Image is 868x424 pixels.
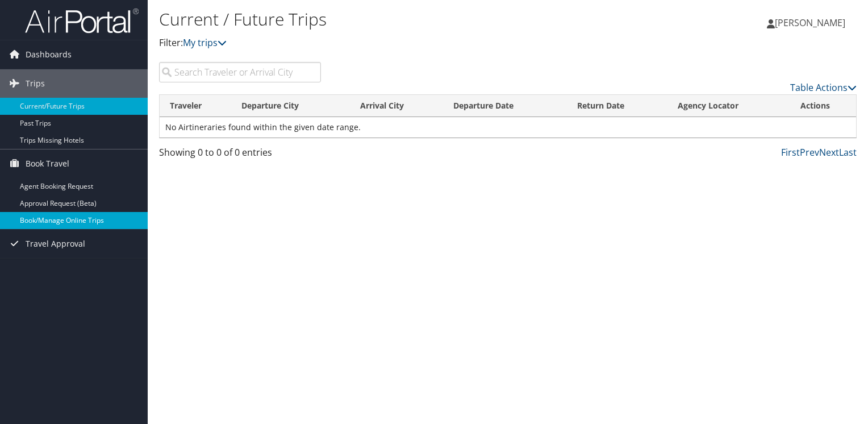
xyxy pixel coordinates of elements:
th: Agency Locator: activate to sort column ascending [667,95,790,117]
th: Actions [790,95,856,117]
th: Return Date: activate to sort column ascending [567,95,667,117]
span: Trips [26,69,45,98]
img: airportal-logo.png [25,7,139,34]
a: First [781,146,800,159]
th: Arrival City: activate to sort column ascending [350,95,443,117]
a: Last [839,146,857,159]
div: Showing 0 to 0 of 0 entries [159,146,321,165]
a: Prev [800,146,819,159]
p: Filter: [159,36,624,51]
a: My trips [183,36,227,49]
span: Dashboards [26,40,72,69]
span: [PERSON_NAME] [775,16,845,29]
input: Search Traveler or Arrival City [159,62,321,82]
td: No Airtineraries found within the given date range. [160,117,856,138]
a: Next [819,146,839,159]
th: Traveler: activate to sort column ascending [160,95,231,117]
th: Departure Date: activate to sort column descending [443,95,567,117]
a: Table Actions [790,81,857,94]
th: Departure City: activate to sort column ascending [231,95,350,117]
h1: Current / Future Trips [159,7,624,31]
a: [PERSON_NAME] [767,6,857,40]
span: Travel Approval [26,230,85,258]
span: Book Travel [26,149,69,178]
